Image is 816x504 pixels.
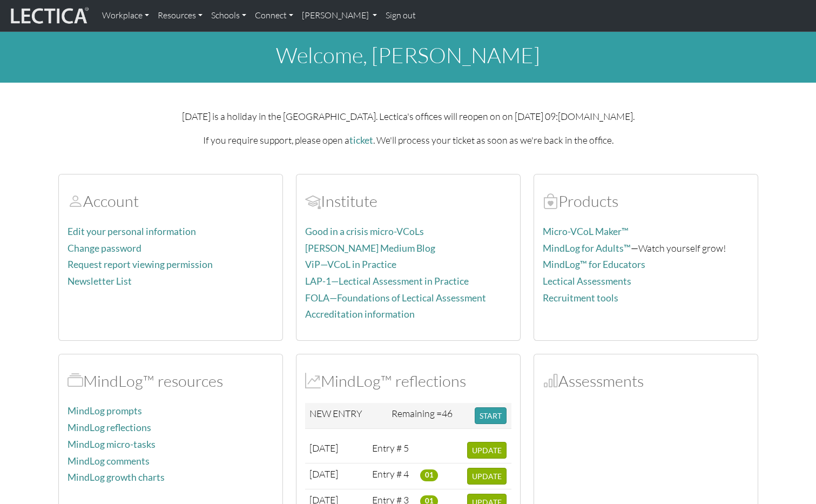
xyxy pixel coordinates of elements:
[305,292,486,304] a: FOLA—Foundations of Lectical Assessment
[543,192,749,211] h2: Products
[543,191,558,211] span: Products
[305,371,321,391] span: MindLog
[305,226,424,237] a: Good in a crisis micro-VCoLs
[68,422,151,433] a: MindLog reflections
[98,4,153,27] a: Workplace
[68,243,141,254] a: Change password
[420,469,438,481] span: 01
[309,468,338,480] span: [DATE]
[305,243,435,254] a: [PERSON_NAME] Medium Blog
[543,371,558,391] span: Assessments
[68,372,274,391] h2: MindLog™ resources
[543,275,631,287] a: Lectical Assessments
[472,446,502,455] span: UPDATE
[368,463,416,489] td: Entry # 4
[467,468,507,485] button: UPDATE
[305,259,396,270] a: ViP—VCoL in Practice
[68,259,213,270] a: Request report viewing permission
[8,5,89,26] img: lecticalive
[543,259,645,270] a: MindLog™ for Educators
[543,372,749,391] h2: Assessments
[68,405,142,416] a: MindLog prompts
[381,4,420,27] a: Sign out
[305,192,511,211] h2: Institute
[368,438,416,463] td: Entry # 5
[58,109,758,124] p: [DATE] is a holiday in the [GEOGRAPHIC_DATA]. Lectica's offices will reopen on on [DATE] 09:[DOMA...
[387,403,470,429] td: Remaining =
[305,372,511,391] h2: MindLog™ reflections
[68,371,83,391] span: MindLog™ resources
[543,243,631,254] a: MindLog for Adults™
[68,192,274,211] h2: Account
[467,442,507,459] button: UPDATE
[68,439,156,450] a: MindLog micro-tasks
[309,442,338,454] span: [DATE]
[207,4,251,27] a: Schools
[68,191,83,211] span: Account
[58,132,758,148] p: If you require support, please open a . We'll process your ticket as soon as we're back in the of...
[305,275,469,287] a: LAP-1—Lectical Assessment in Practice
[543,240,749,256] p: —Watch yourself grow!
[68,275,132,287] a: Newsletter List
[349,135,373,146] a: ticket
[153,4,207,27] a: Resources
[251,4,298,27] a: Connect
[68,472,165,483] a: MindLog growth charts
[305,403,388,429] td: NEW ENTRY
[442,407,453,419] span: 46
[475,407,507,424] button: START
[543,292,618,304] a: Recruitment tools
[305,308,415,320] a: Accreditation information
[298,4,381,27] a: [PERSON_NAME]
[68,455,150,467] a: MindLog comments
[472,472,502,481] span: UPDATE
[305,191,321,211] span: Account
[68,226,196,237] a: Edit your personal information
[543,226,629,237] a: Micro-VCoL Maker™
